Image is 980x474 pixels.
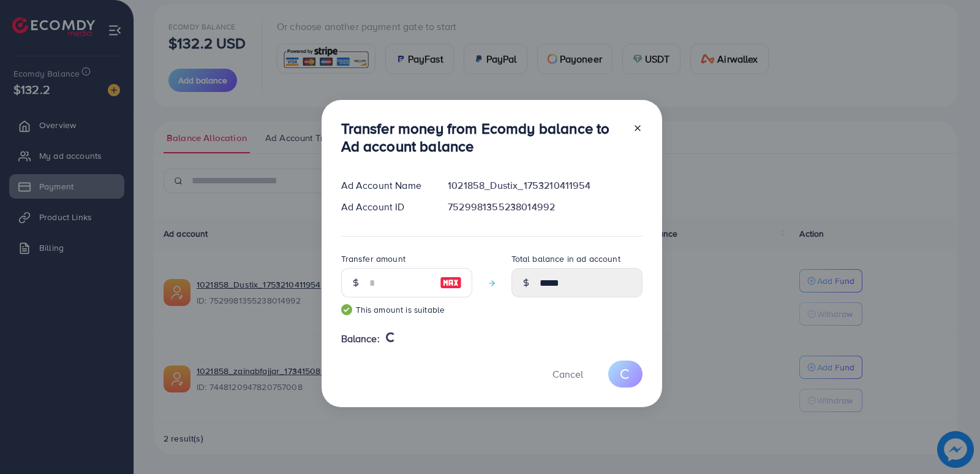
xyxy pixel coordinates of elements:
small: This amount is suitable [341,304,472,316]
label: Transfer amount [341,253,405,265]
label: Total balance in ad account [511,253,620,265]
img: guide [341,304,352,315]
button: Cancel [537,361,598,387]
h3: Transfer money from Ecomdy balance to Ad account balance [341,120,623,155]
div: Ad Account Name [331,178,439,193]
div: 1021858_Dustix_1753210411954 [438,178,652,193]
span: Cancel [552,367,583,381]
img: image [440,275,462,290]
div: Ad Account ID [331,200,439,214]
span: Balance: [341,332,380,346]
div: 7529981355238014992 [438,200,652,214]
